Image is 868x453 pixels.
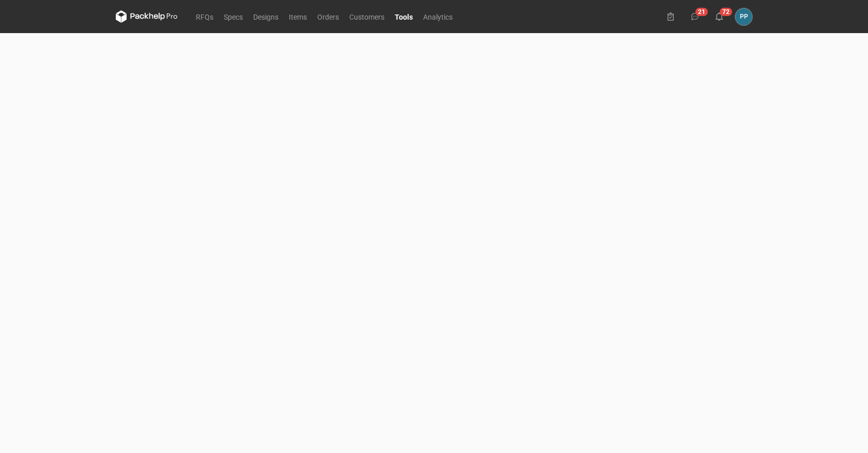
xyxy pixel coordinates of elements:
[418,10,458,23] a: Analytics
[735,8,752,25] div: Paweł Puch
[219,10,248,23] a: Specs
[312,10,344,23] a: Orders
[735,8,752,25] button: PP
[248,10,284,23] a: Designs
[116,10,178,23] svg: Packhelp Pro
[116,33,752,405] iframe: Packaging Toolbox
[390,10,418,23] a: Tools
[191,10,219,23] a: RFQs
[687,8,703,25] button: 21
[711,8,727,25] button: 72
[344,10,390,23] a: Customers
[284,10,312,23] a: Items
